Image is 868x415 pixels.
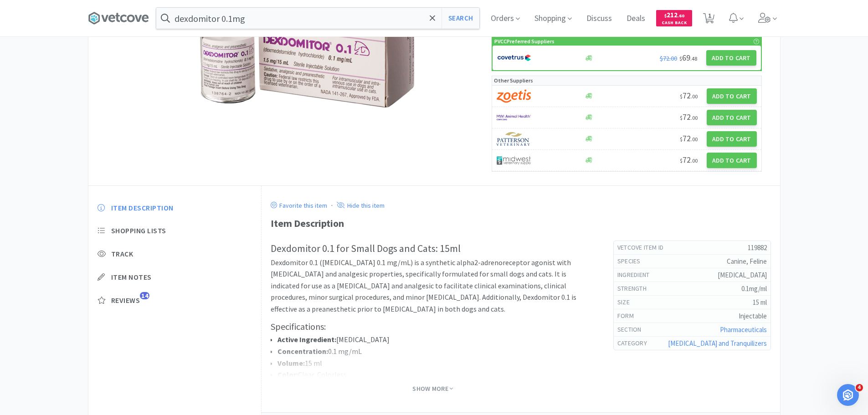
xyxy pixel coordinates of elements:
img: 4dd14cff54a648ac9e977f0c5da9bc2e_5.png [497,154,531,167]
div: Item Description [271,215,771,231]
span: 72 [680,154,698,165]
img: f6b2451649754179b5b4e0c70c3f7cb0_2.png [497,111,531,124]
a: Discuss [583,15,616,23]
p: Favorite this item [277,201,327,210]
span: $ [680,157,683,164]
span: $72.00 [660,54,677,62]
span: $ [680,93,683,100]
h6: size [617,298,637,307]
p: Other Suppliers [494,76,533,85]
h5: 0.1mg/ml [654,284,766,293]
span: $ [679,55,682,62]
span: $ [680,114,683,121]
h5: 119882 [671,243,766,252]
span: Item Description [111,203,174,213]
p: Hide this item [345,201,385,210]
h6: Vetcove Item Id [617,243,671,252]
span: Item Notes [111,272,152,282]
span: 72 [680,112,698,122]
span: 72 [680,90,698,101]
button: Search [442,8,479,29]
a: $212.60Cash Back [656,6,692,31]
img: a673e5ab4e5e497494167fe422e9a3ab.png [497,89,531,103]
h6: Section [617,325,649,334]
a: Deals [623,15,649,23]
img: 77fca1acd8b6420a9015268ca798ef17_1.png [497,51,531,65]
p: PVCC Preferred Suppliers [494,37,555,46]
h3: Specifications: [271,319,595,334]
span: Reviews [111,296,140,305]
button: Add to Cart [707,153,757,168]
h2: Dexdomitor 0.1 for Small Dogs and Cats: 15ml [271,241,595,256]
a: 1 [699,15,718,24]
span: . 00 [691,114,698,121]
span: 14 [140,292,149,299]
span: . 00 [691,157,698,164]
h6: strength [617,284,654,293]
h6: form [617,312,641,321]
span: 72 [680,133,698,143]
h6: Category [617,339,654,348]
span: . 48 [690,55,697,62]
p: Dexdomitor 0.1 ([MEDICAL_DATA] 0.1 mg/mL) is a synthetic alpha2-adrenoreceptor agonist with [MEDI... [271,257,595,315]
span: . 00 [691,93,698,100]
a: [MEDICAL_DATA] and Tranquilizers [668,339,767,348]
iframe: Intercom live chat [837,384,859,406]
span: 212 [664,10,684,19]
a: Pharmaceuticals [720,325,767,334]
input: Search by item, sku, manufacturer, ingredient, size... [156,8,479,29]
h5: Canine, Feline [648,256,767,266]
h5: [MEDICAL_DATA] [657,270,767,280]
span: . 00 [691,136,698,143]
h6: ingredient [617,271,657,280]
span: . 60 [678,13,684,19]
li: [MEDICAL_DATA] [277,334,595,346]
button: Add to Cart [707,131,757,147]
span: Show More [412,384,453,393]
strong: Active Ingredient: [277,335,336,344]
span: Track [111,249,134,259]
img: f5e969b455434c6296c6d81ef179fa71_3.png [497,132,531,146]
span: $ [680,136,683,143]
button: Add to Cart [706,50,756,66]
h5: Injectable [641,311,767,321]
button: Add to Cart [707,110,757,125]
h6: Species [617,257,648,266]
span: Cash Back [662,20,687,26]
h5: 15 ml [637,297,767,307]
span: 69 [679,52,697,63]
span: Shopping Lists [111,226,166,236]
button: Add to Cart [707,88,757,104]
span: $ [664,13,667,19]
div: · [331,200,333,211]
span: 4 [856,384,863,391]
